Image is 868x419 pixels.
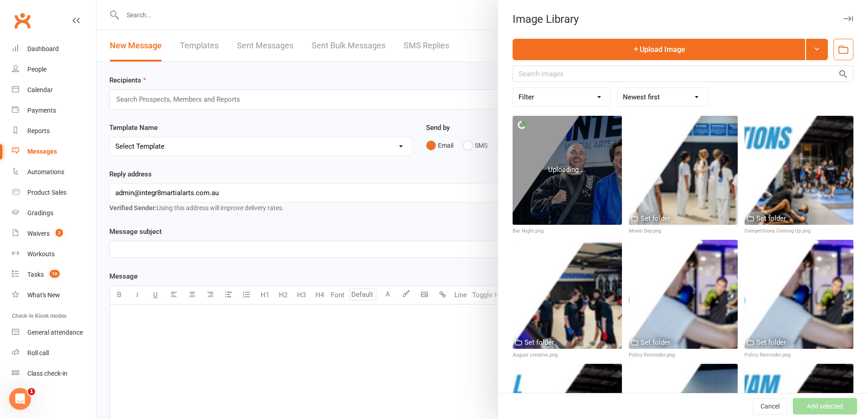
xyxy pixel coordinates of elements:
div: Waivers [27,230,50,237]
a: Workouts [12,244,96,264]
div: What's New [27,291,60,299]
div: Workouts [27,250,55,258]
div: Reports [27,127,50,134]
div: Class check-in [27,370,67,377]
span: 2 [56,229,63,237]
iframe: Intercom live chat [9,388,31,410]
div: Calendar [27,86,53,93]
img: Competitions Coming Up.png [745,116,853,225]
a: Reports [12,121,96,141]
a: Product Sales [12,182,96,203]
a: What's New [12,285,96,305]
button: Upload Image [513,39,805,60]
a: Clubworx [11,9,34,32]
a: Messages [12,141,96,162]
div: Product Sales [27,189,67,196]
div: Automations [27,168,64,176]
div: Policy Reminder.png [629,351,738,359]
div: General attendance [27,329,83,336]
a: Automations [12,162,96,182]
a: Gradings [12,203,96,223]
a: General attendance kiosk mode [12,322,96,343]
div: Image Library [498,13,868,26]
img: Policy Reminder.png [745,240,853,349]
div: Payments [27,107,56,114]
div: Competitions Coming Up.png [745,227,853,235]
a: Tasks 10 [12,264,96,285]
div: Messages [27,148,57,155]
div: August creative.png [513,351,621,359]
div: People [27,66,46,73]
a: Payments [12,100,96,121]
div: Bar Night.png [513,227,621,235]
div: Tasks [27,271,44,278]
img: Policy Reminder.png [629,240,738,349]
a: Calendar [12,80,96,100]
a: Class kiosk mode [12,363,96,384]
div: Roll call [27,349,49,357]
div: Dashboard [27,45,59,52]
img: Movie Day.png [629,116,738,225]
a: Dashboard [12,39,96,59]
div: Set folder [756,213,786,224]
a: Waivers 2 [12,223,96,244]
span: 1 [28,388,35,395]
button: Cancel [753,398,787,414]
div: Uploading ... [548,164,586,175]
span: 10 [50,270,60,278]
div: Set folder [641,213,670,224]
div: Movie Day.png [629,227,738,235]
a: Roll call [12,343,96,363]
div: Set folder [641,337,670,348]
div: Policy Reminder.png [745,351,853,359]
div: Set folder [756,337,786,348]
a: People [12,59,96,80]
img: August creative.png [513,240,621,349]
input: Search images [513,66,853,82]
div: Gradings [27,209,53,217]
div: Set folder [524,337,554,348]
